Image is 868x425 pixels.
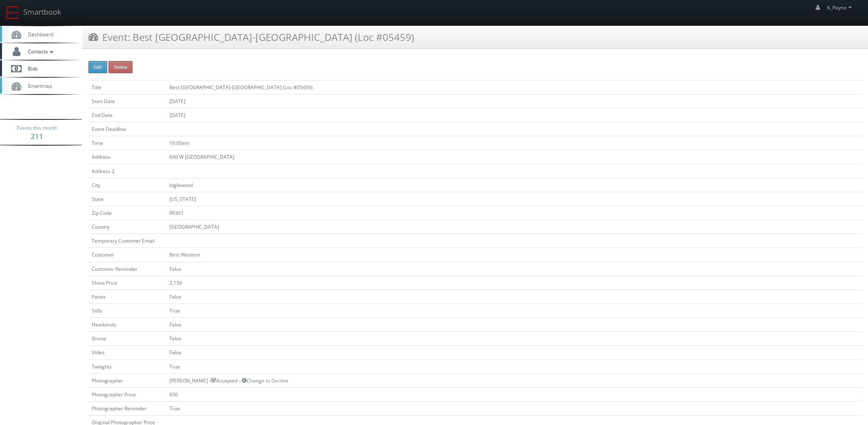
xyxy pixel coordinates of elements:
[24,48,55,55] span: Contacts
[166,192,862,206] td: [US_STATE]
[88,178,166,192] td: City
[88,401,166,415] td: Photographer Reminder
[88,136,166,150] td: Time
[24,82,52,89] span: Smartmap
[166,206,862,220] td: 90301
[166,276,862,290] td: 2,150
[88,108,166,122] td: End Date
[166,178,862,192] td: Inglewood
[166,150,862,164] td: 640 W [GEOGRAPHIC_DATA]
[24,65,38,72] span: Bids
[166,304,862,317] td: True
[166,290,862,304] td: False
[166,94,862,108] td: [DATE]
[166,136,862,150] td: 10:00am
[166,80,862,94] td: Best [GEOGRAPHIC_DATA]-[GEOGRAPHIC_DATA] (Loc #05459)
[166,108,862,122] td: [DATE]
[31,131,43,141] strong: 211
[88,94,166,108] td: Start Date
[88,304,166,317] td: Stills
[88,122,166,136] td: Event Deadline
[88,262,166,276] td: Customer Reminder
[88,318,166,332] td: Headshots
[88,387,166,401] td: Photographer Price
[88,276,166,290] td: Shoot Price
[6,6,19,19] img: smartbook-logo.png
[166,318,862,332] td: False
[88,373,166,387] td: Photographer
[88,61,107,73] button: Edit
[827,4,854,11] span: K_Payne
[166,220,862,234] td: [GEOGRAPHIC_DATA]
[88,220,166,234] td: Country
[24,31,53,38] span: Dashboard
[88,192,166,206] td: State
[17,124,57,132] span: Events this month
[88,30,414,44] h3: Event: Best [GEOGRAPHIC_DATA]-[GEOGRAPHIC_DATA] (Loc #05459)
[88,234,166,248] td: Temporary Customer Email
[166,401,862,415] td: True
[166,262,862,276] td: False
[88,346,166,360] td: Video
[88,360,166,373] td: Twilights
[88,80,166,94] td: Title
[88,164,166,178] td: Address 2
[166,373,862,387] td: [PERSON_NAME] - Accepted --
[88,290,166,304] td: Panos
[166,387,862,401] td: 650
[88,150,166,164] td: Address
[166,332,862,346] td: False
[88,248,166,262] td: Customer
[166,248,862,262] td: Best Western
[108,61,133,73] button: Delete
[88,206,166,220] td: Zip Code
[166,346,862,360] td: False
[242,377,289,384] a: Change to Decline
[166,360,862,373] td: True
[88,332,166,346] td: Drone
